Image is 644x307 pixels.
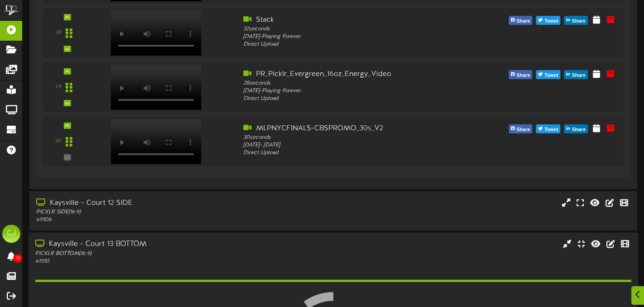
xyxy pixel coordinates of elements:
[509,16,533,25] button: Share
[13,254,23,263] span: 12
[243,25,472,33] div: 32 seconds
[243,142,472,149] div: [DATE] - [DATE]
[55,137,62,145] div: 30
[509,124,533,133] button: Share
[536,124,560,133] button: Tweet
[570,16,587,26] span: Share
[543,16,560,26] span: Tweet
[56,29,62,37] div: 28
[243,41,472,48] div: Direct Upload
[515,71,532,80] span: Share
[570,125,587,135] span: Share
[35,240,276,250] div: Kaysville - Court 13 BOTTOM
[243,80,472,87] div: 28 seconds
[564,70,588,79] button: Share
[243,123,472,134] div: MLPNYCFINALS-CBSPROMO_30s_V2
[36,198,276,208] div: Kaysville - Court 12 SIDE
[564,16,588,25] button: Share
[515,16,532,26] span: Share
[243,69,472,80] div: PR_Picklr_Evergreen_16oz_Energy_Video
[36,216,276,224] div: # 11106
[243,33,472,41] div: [DATE] - Playing Forever
[509,70,533,79] button: Share
[515,125,532,135] span: Share
[243,134,472,142] div: 30 seconds
[536,70,560,79] button: Tweet
[36,208,276,216] div: PICKLR SIDE ( 16:9 )
[35,258,276,265] div: # 11110
[243,15,472,25] div: Stack
[536,16,560,25] button: Tweet
[564,124,588,133] button: Share
[543,71,560,80] span: Tweet
[570,71,587,80] span: Share
[35,250,276,258] div: PICKLR BOTTOM ( 16:9 )
[543,125,560,135] span: Tweet
[243,95,472,103] div: Direct Upload
[56,83,62,91] div: 29
[2,225,20,243] div: CJ
[243,149,472,157] div: Direct Upload
[243,87,472,95] div: [DATE] - Playing Forever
